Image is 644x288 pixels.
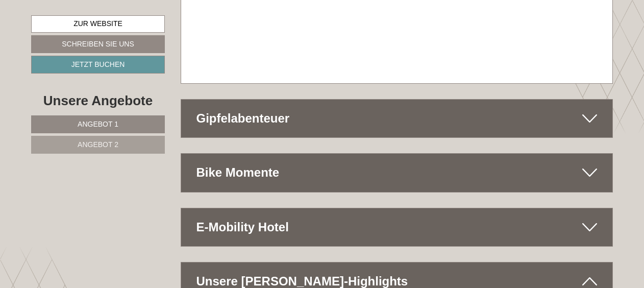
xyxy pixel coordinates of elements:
a: Jetzt buchen [31,56,165,74]
a: Schreiben Sie uns [31,35,165,53]
a: Zur Website [31,15,165,33]
div: Gipfelabenteuer [181,100,613,137]
div: Bike Momente [181,154,613,191]
div: E-Mobility Hotel [181,208,613,246]
span: Angebot 1 [78,120,118,128]
span: Angebot 2 [78,140,118,149]
div: Unsere Angebote [31,91,165,110]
